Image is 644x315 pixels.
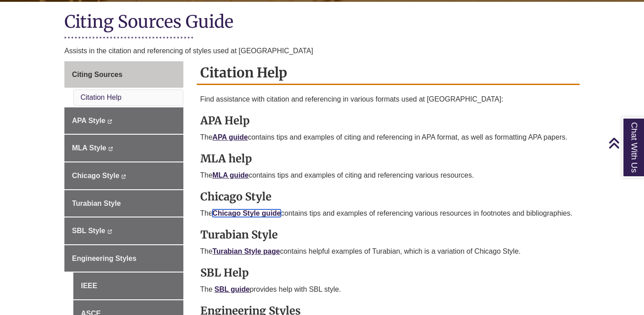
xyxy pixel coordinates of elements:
strong: SBL Help [200,266,249,280]
i: This link opens in a new window [121,175,126,179]
span: APA Style [72,117,106,124]
h1: Citing Sources Guide [64,11,580,34]
a: APA Style [64,107,183,134]
i: This link opens in a new window [107,230,112,234]
a: SBL Style [64,217,183,244]
a: Back to Top [608,137,642,149]
a: Turabian Style [64,190,183,217]
a: IEEE [73,272,183,299]
a: SBL guide [215,285,250,293]
a: Citing Sources [64,61,183,88]
span: MLA Style [72,144,106,152]
strong: APA Help [200,114,250,128]
p: The contains tips and examples of referencing various resources in footnotes and bibliographies. [200,208,576,219]
span: Assists in the citation and referencing of styles used at [GEOGRAPHIC_DATA] [64,47,313,55]
strong: MLA help [200,152,252,166]
a: Chicago Style [64,162,183,189]
a: MLA Style [64,135,183,162]
a: Citation Help [80,94,122,101]
a: MLA guide [212,171,249,179]
p: The contains tips and examples of citing and referencing various resources. [200,170,576,181]
a: Turabian Style page [212,247,280,255]
i: This link opens in a new window [108,147,113,151]
p: Find assistance with citation and referencing in various formats used at [GEOGRAPHIC_DATA]: [200,94,576,105]
a: APA guide [212,133,248,141]
strong: Chicago Style [200,190,271,204]
span: Turabian Style [72,200,121,207]
p: The provides help with SBL style. [200,284,576,295]
span: Citing Sources [72,71,123,78]
span: Chicago Style [72,172,119,179]
p: The contains helpful examples of Turabian, which is a variation of Chicago Style. [200,246,576,257]
p: The contains tips and examples of citing and referencing in APA format, as well as formatting APA... [200,132,576,143]
a: Engineering Styles [64,245,183,272]
span: SBL Style [72,227,105,234]
span: Engineering Styles [72,255,136,262]
a: Chicago Style guide [212,209,281,217]
i: This link opens in a new window [107,119,112,123]
h2: Citation Help [197,61,580,85]
strong: Turabian Style [200,228,278,242]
